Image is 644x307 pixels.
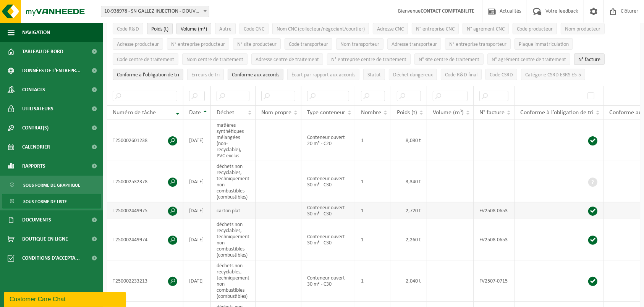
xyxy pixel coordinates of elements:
[217,110,234,116] span: Déchet
[211,219,256,260] td: déchets non recyclables, techniquement non combustibles (combustibles)
[151,26,168,32] span: Poids (t)
[113,53,178,65] button: Code centre de traitementCode centre de traitement: Activate to sort
[474,260,515,302] td: FV2507-0715
[289,42,328,47] span: Code transporteur
[387,38,441,50] button: Adresse transporteurAdresse transporteur: Activate to sort
[561,23,605,34] button: Nom producteurNom producteur: Activate to sort
[22,80,45,99] span: Contacts
[23,178,80,192] span: Sous forme de graphique
[117,72,179,78] span: Conforme à l’obligation de tri
[107,161,183,202] td: T250002532378
[107,202,183,219] td: T250002449975
[355,120,391,161] td: 1
[22,229,68,249] span: Boutique en ligne
[211,161,256,202] td: déchets non recyclables, techniquement non combustibles (combustibles)
[445,38,511,50] button: N° entreprise transporteurN° entreprise transporteur: Activate to sort
[22,42,63,61] span: Tableau de bord
[445,72,477,78] span: Code R&D final
[107,120,183,161] td: T250002601238
[463,23,509,34] button: N° agrément CNCN° agrément CNC: Activate to sort
[301,260,355,302] td: Conteneur ouvert 30 m³ - C30
[340,42,379,47] span: Nom transporteur
[397,110,417,116] span: Poids (t)
[474,219,515,260] td: FV2508-0653
[367,72,381,78] span: Statut
[183,219,211,260] td: [DATE]
[237,42,277,47] span: N° site producteur
[183,202,211,219] td: [DATE]
[490,72,513,78] span: Code CSRD
[467,26,505,32] span: N° agrément CNC
[22,99,53,118] span: Utilisateurs
[176,23,211,34] button: Volume (m³)Volume (m³): Activate to sort
[301,202,355,219] td: Conteneur ouvert 30 m³ - C30
[565,26,600,32] span: Nom producteur
[331,57,406,63] span: N° entreprise centre de traitement
[433,110,464,116] span: Volume (m³)
[479,110,505,116] span: N° facture
[336,38,383,50] button: Nom transporteurNom transporteur: Activate to sort
[355,202,391,219] td: 1
[485,69,517,80] button: Code CSRDCode CSRD: Activate to sort
[261,110,291,116] span: Nom propre
[301,161,355,202] td: Conteneur ouvert 30 m³ - C30
[147,23,173,34] button: Poids (t)Poids (t): Activate to sort
[171,42,225,47] span: N° entreprise producteur
[301,219,355,260] td: Conteneur ouvert 30 m³ - C30
[525,72,581,78] span: Catégorie CSRD ESRS E5-5
[191,72,220,78] span: Erreurs de tri
[107,260,183,302] td: T250002233213
[113,69,183,80] button: Conforme à l’obligation de tri : Activate to sort
[521,69,585,80] button: Catégorie CSRD ESRS E5-5Catégorie CSRD ESRS E5-5: Activate to sort
[167,38,229,50] button: N° entreprise producteurN° entreprise producteur: Activate to sort
[113,23,143,34] button: Code R&DCode R&amp;D: Activate to sort
[277,26,365,32] span: Nom CNC (collecteur/négociant/courtier)
[412,23,459,34] button: N° entreprise CNCN° entreprise CNC: Activate to sort
[101,6,209,17] span: 10-938978 - SN GALLEZ INJECTION - DOUVRIN
[233,38,281,50] button: N° site producteurN° site producteur : Activate to sort
[107,219,183,260] td: T250002449974
[22,61,81,80] span: Données de l'entrepr...
[239,23,269,34] button: Code CNCCode CNC: Activate to sort
[117,42,159,47] span: Adresse producteur
[393,72,433,78] span: Déchet dangereux
[361,110,381,116] span: Nombre
[186,57,243,63] span: Nom centre de traitement
[363,69,385,80] button: StatutStatut: Activate to sort
[520,110,594,116] span: Conforme à l’obligation de tri
[519,42,569,47] span: Plaque immatriculation
[117,57,174,63] span: Code centre de traitement
[23,194,67,209] span: Sous forme de liste
[389,69,437,80] button: Déchet dangereux : Activate to sort
[183,120,211,161] td: [DATE]
[2,194,101,208] a: Sous forme de liste
[515,38,573,50] button: Plaque immatriculationPlaque immatriculation: Activate to sort
[285,38,332,50] button: Code transporteurCode transporteur: Activate to sort
[416,26,455,32] span: N° entreprise CNC
[22,210,51,229] span: Documents
[355,161,391,202] td: 1
[574,53,605,65] button: N° factureN° facture: Activate to sort
[391,161,427,202] td: 3,340 t
[421,8,474,14] strong: CONTACT COMPTABILITE
[182,53,248,65] button: Nom centre de traitementNom centre de traitement: Activate to sort
[419,57,479,63] span: N° site centre de traitement
[355,219,391,260] td: 1
[377,26,404,32] span: Adresse CNC
[113,38,163,50] button: Adresse producteurAdresse producteur: Activate to sort
[4,290,128,307] iframe: chat widget
[474,202,515,219] td: FV2508-0653
[211,202,256,219] td: carton plat
[307,110,345,116] span: Type conteneur
[327,53,411,65] button: N° entreprise centre de traitementN° entreprise centre de traitement: Activate to sort
[449,42,506,47] span: N° entreprise transporteur
[117,26,139,32] span: Code R&D
[113,110,156,116] span: Numéro de tâche
[513,23,557,34] button: Code producteurCode producteur: Activate to sort
[492,57,566,63] span: N° agrément centre de traitement
[487,53,570,65] button: N° agrément centre de traitementN° agrément centre de traitement: Activate to sort
[189,110,201,116] span: Date
[392,42,437,47] span: Adresse transporteur
[22,137,50,157] span: Calendrier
